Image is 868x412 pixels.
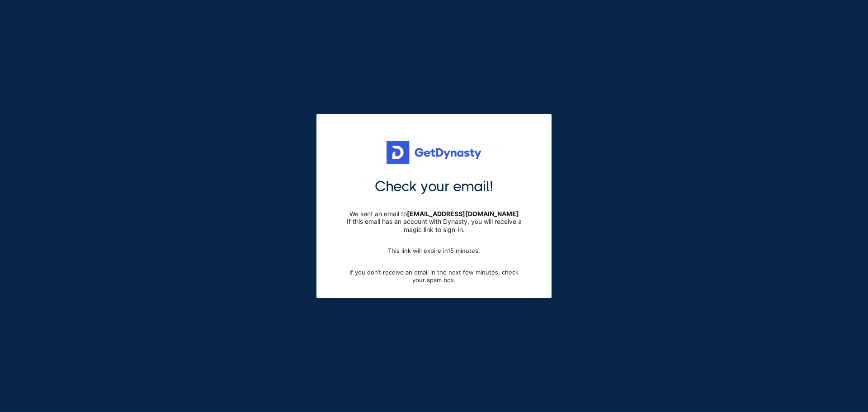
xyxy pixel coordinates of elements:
span: If you don’t receive an email in the next few minutes, check your spam box. [344,269,524,284]
img: Get started for free with Dynasty Trust Company [387,141,481,164]
p: If this email has an account with Dynasty, you will receive a magic link to sign-in. [344,218,524,233]
span: Check your email! [375,177,493,196]
b: [EMAIL_ADDRESS][DOMAIN_NAME] [407,210,519,218]
span: This link will expire in 15 minutes . [388,247,480,255]
p: We sent an email to [344,210,524,218]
